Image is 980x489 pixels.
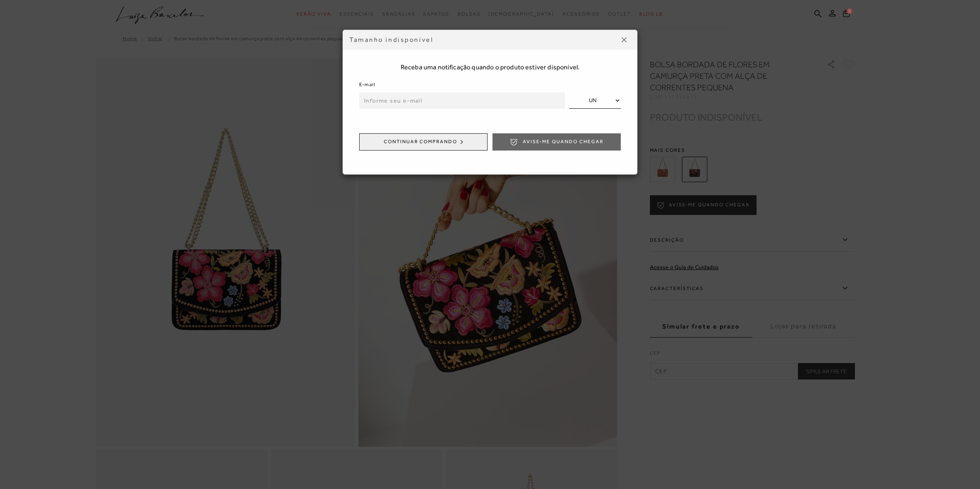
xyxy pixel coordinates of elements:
[359,63,621,72] span: Receba uma notificação quando o produto estiver disponível.
[349,35,618,44] div: Tamanho indisponível
[359,133,488,151] button: Continuar comprando
[622,37,627,42] img: icon-close.png
[359,92,565,109] input: Informe seu e-mail
[492,133,621,151] button: Avise-me quando chegar
[523,138,604,145] span: Avise-me quando chegar
[359,81,376,89] label: E-mail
